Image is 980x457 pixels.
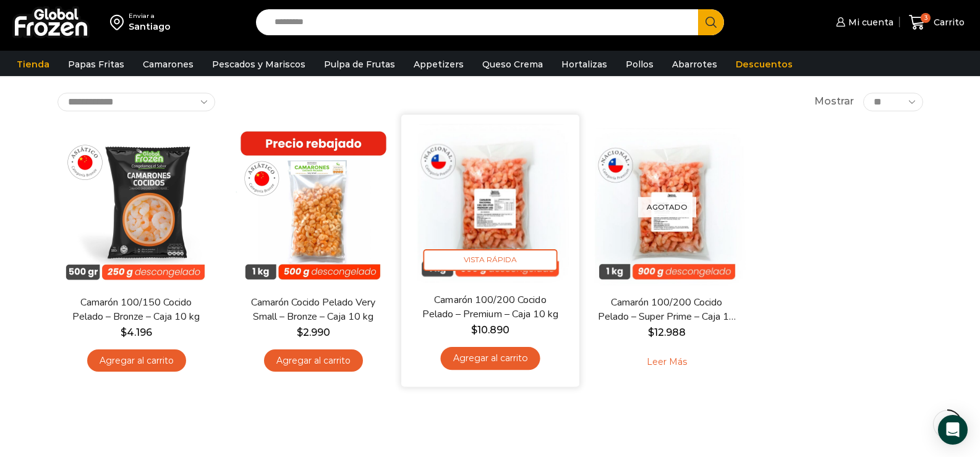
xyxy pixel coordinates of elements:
[931,16,965,28] span: Carrito
[595,296,738,324] a: Camarón 100/200 Cocido Pelado – Super Prime – Caja 10 kg
[440,347,540,370] a: Agregar al carrito: “Camarón 100/200 Cocido Pelado - Premium - Caja 10 kg”
[814,95,854,109] span: Mostrar
[471,323,477,335] span: $
[264,349,363,372] a: Agregar al carrito: “Camarón Cocido Pelado Very Small - Bronze - Caja 10 kg”
[407,53,470,76] a: Appetizers
[121,327,152,338] bdi: 4.196
[242,296,384,324] a: Camarón Cocido Pelado Very Small – Bronze – Caja 10 kg
[137,53,200,76] a: Camarones
[110,12,129,33] img: address-field-icon.svg
[11,53,56,76] a: Tienda
[318,53,401,76] a: Pulpa de Frutas
[62,53,130,76] a: Papas Fritas
[906,8,968,37] a: 3 Carrito
[698,9,724,35] button: Search button
[555,53,613,76] a: Hortalizas
[845,16,893,28] span: Mi cuenta
[297,327,303,338] span: $
[921,13,931,23] span: 3
[58,93,215,111] select: Pedido de la tienda
[206,53,312,76] a: Pescados y Mariscos
[418,293,561,322] a: Camarón 100/200 Cocido Pelado – Premium – Caja 10 kg
[638,197,696,217] p: Agotado
[476,53,549,76] a: Queso Crema
[121,327,127,338] span: $
[471,323,509,335] bdi: 10.890
[730,53,799,76] a: Descuentos
[628,349,706,375] a: Leé más sobre “Camarón 100/200 Cocido Pelado - Super Prime - Caja 10 kg”
[65,296,207,324] a: Camarón 100/150 Cocido Pelado – Bronze – Caja 10 kg
[938,415,968,445] div: Open Intercom Messenger
[620,53,660,76] a: Pollos
[297,327,330,338] bdi: 2.990
[648,327,686,338] bdi: 12.988
[833,10,893,35] a: Mi cuenta
[648,327,654,338] span: $
[87,349,186,372] a: Agregar al carrito: “Camarón 100/150 Cocido Pelado - Bronze - Caja 10 kg”
[129,20,171,33] div: Santiago
[423,249,557,271] span: Vista Rápida
[666,53,723,76] a: Abarrotes
[129,12,171,20] div: Enviar a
